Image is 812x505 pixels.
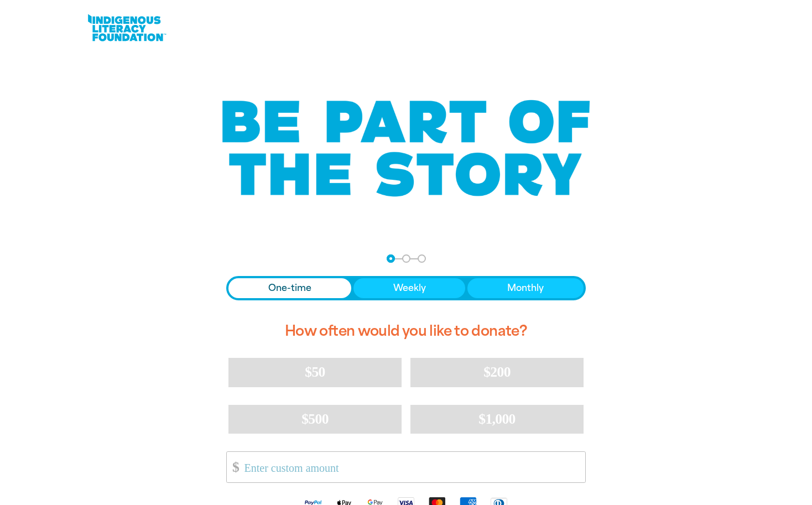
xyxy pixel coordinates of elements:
button: Weekly [353,278,466,298]
button: Navigate to step 1 of 3 to enter your donation amount [387,254,395,263]
button: $1,000 [410,405,584,434]
button: Navigate to step 3 of 3 to enter your payment details [418,254,426,263]
span: One-time [268,282,311,295]
span: $ [227,455,239,480]
button: Navigate to step 2 of 3 to enter your details [402,254,410,263]
button: $50 [228,358,402,387]
span: $1,000 [478,411,516,427]
span: Monthly [507,282,544,295]
span: $200 [483,364,511,380]
div: Donation frequency [226,276,586,300]
input: Enter custom amount [237,452,585,482]
span: Weekly [393,282,426,295]
button: $500 [228,405,402,434]
h2: How often would you like to donate? [226,314,586,349]
span: $500 [301,411,329,427]
button: $200 [410,358,584,387]
span: $50 [305,364,325,380]
img: Be part of the story [212,78,600,219]
button: Monthly [467,278,584,298]
button: One-time [228,278,351,298]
